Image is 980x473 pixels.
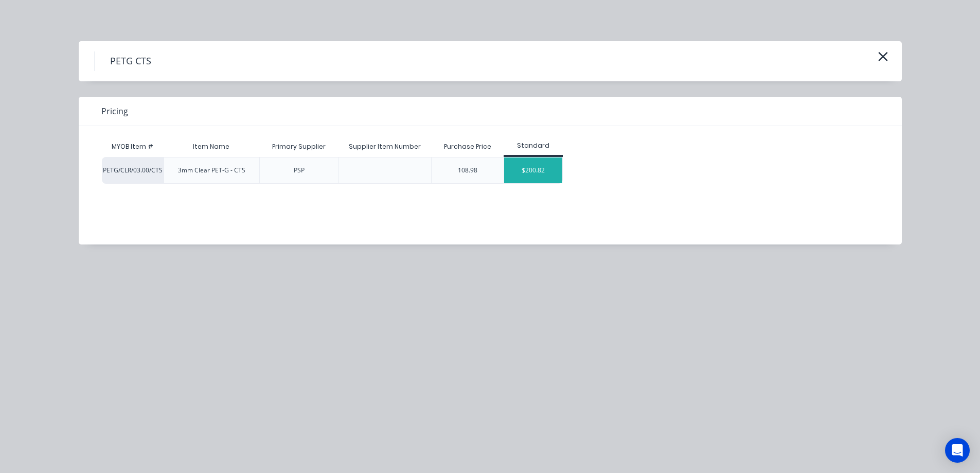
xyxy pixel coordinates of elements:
div: Standard [504,141,563,150]
div: PETG/CLR/03.00/CTS [102,157,164,184]
div: Open Intercom Messenger [945,438,970,463]
span: Pricing [101,105,128,117]
div: Purchase Price [436,134,500,160]
div: PSP [294,166,305,175]
div: 3mm Clear PET-G - CTS [178,166,245,175]
div: Primary Supplier [264,134,334,160]
div: Supplier Item Number [341,134,429,160]
div: 108.98 [458,166,477,175]
div: Item Name [185,134,238,160]
div: MYOB Item # [102,136,164,157]
h4: PETG CTS [94,51,167,71]
div: $200.82 [504,157,562,183]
